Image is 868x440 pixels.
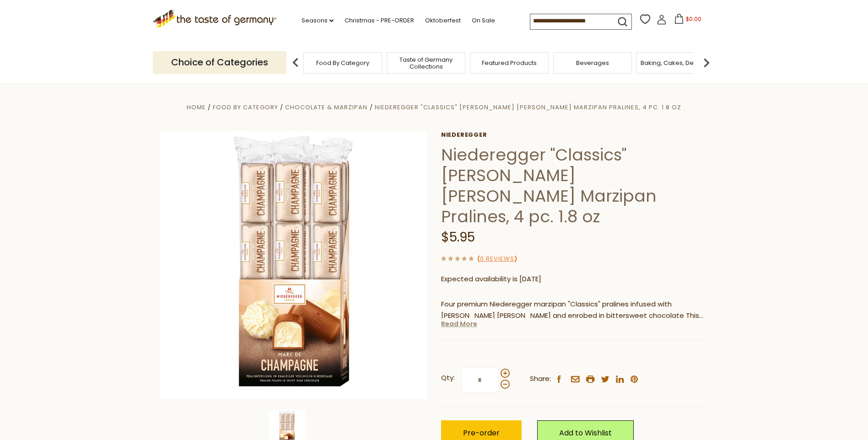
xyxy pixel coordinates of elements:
[472,16,495,26] a: On Sale
[441,145,709,227] h1: Niederegger "Classics" [PERSON_NAME] [PERSON_NAME] Marzipan Pralines, 4 pc. 1.8 oz
[441,372,455,384] strong: Qty:
[187,103,206,112] a: Home
[463,428,500,438] span: Pre-order
[669,14,707,27] button: $0.00
[441,299,709,322] p: Four premium Niederegger marzipan "Classics" pralines infused with [PERSON_NAME] [PERSON_NAME] an...
[441,319,477,328] a: Read More
[286,54,305,72] img: previous arrow
[302,16,334,26] a: Seasons
[441,131,709,139] a: Niederegger
[375,103,681,112] a: Niederegger "Classics" [PERSON_NAME] [PERSON_NAME] Marzipan Pralines, 4 pc. 1.8 oz
[389,56,463,70] a: Taste of Germany Collections
[461,367,499,392] input: Qty:
[425,16,461,26] a: Oktoberfest
[641,59,712,66] a: Baking, Cakes, Desserts
[686,15,701,23] span: $0.00
[345,16,414,26] a: Christmas - PRE-ORDER
[213,103,278,112] a: Food By Category
[480,254,514,264] a: 0 Reviews
[316,59,369,66] a: Food By Category
[477,254,517,263] span: ( )
[441,228,475,246] span: $5.95
[285,103,367,112] a: Chocolate & Marzipan
[153,51,286,74] p: Choice of Categories
[576,59,609,66] a: Beverages
[697,54,716,72] img: next arrow
[530,373,551,385] span: Share:
[441,274,709,285] p: Expected availability is [DATE]
[160,131,427,399] img: Niederegger "Classics" Marc de Champagne Brandy Marzipan Pralines, 4 pc. 1.8 oz
[482,59,537,66] a: Featured Products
